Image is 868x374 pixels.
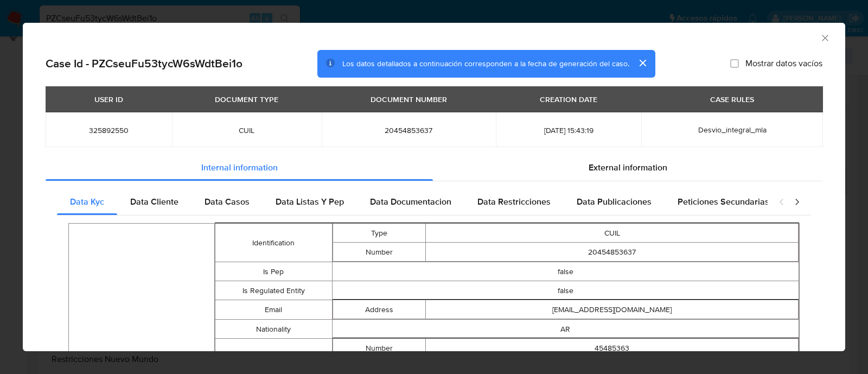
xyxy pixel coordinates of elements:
[426,224,799,243] td: CUIL
[215,262,332,281] td: Is Pep
[364,90,454,109] div: DOCUMENT NUMBER
[426,339,799,358] td: 45485363
[59,125,159,135] span: 325892550
[205,195,250,208] span: Data Casos
[46,155,822,181] div: Detailed info
[88,90,130,109] div: USER ID
[678,195,769,208] span: Peticiones Secundarias
[215,281,332,300] td: Is Regulated Entity
[201,161,278,174] span: Internal information
[215,300,332,320] td: Email
[332,281,799,300] td: false
[704,90,761,109] div: CASE RULES
[215,224,332,262] td: Identification
[70,195,104,208] span: Data Kyc
[730,59,739,68] input: Mostrar datos vacíos
[333,300,426,319] td: Address
[333,339,426,358] td: Number
[629,50,655,76] button: cerrar
[185,125,309,135] span: CUIL
[57,189,768,215] div: Detailed internal info
[698,124,767,135] span: Desvio_integral_mla
[820,33,829,42] button: Cerrar ventana
[577,195,652,208] span: Data Publicaciones
[332,320,799,339] td: AR
[477,195,551,208] span: Data Restricciones
[46,56,242,71] h2: Case Id - PZCseuFu53tycW6sWdtBei1o
[589,161,667,174] span: External information
[426,300,799,319] td: [EMAIL_ADDRESS][DOMAIN_NAME]
[215,320,332,339] td: Nationality
[342,58,629,69] span: Los datos detallados a continuación corresponden a la fecha de generación del caso.
[509,125,628,135] span: [DATE] 15:43:19
[745,58,822,69] span: Mostrar datos vacíos
[426,243,799,262] td: 20454853637
[335,125,483,135] span: 20454853637
[370,195,451,208] span: Data Documentacion
[130,195,178,208] span: Data Cliente
[208,90,285,109] div: DOCUMENT TYPE
[332,262,799,281] td: false
[333,243,426,262] td: Number
[333,224,426,243] td: Type
[276,195,344,208] span: Data Listas Y Pep
[23,23,845,351] div: closure-recommendation-modal
[533,90,604,109] div: CREATION DATE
